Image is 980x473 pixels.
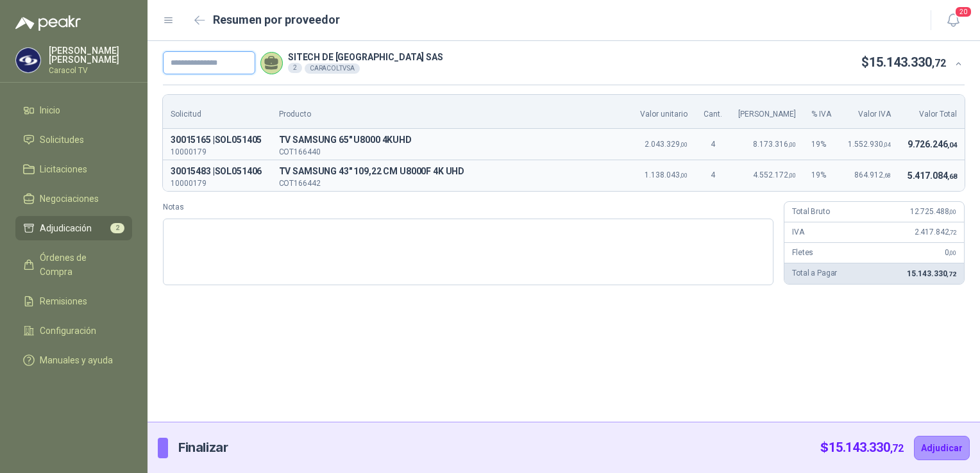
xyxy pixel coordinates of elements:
[15,98,132,122] a: Inicio
[908,170,957,181] span: 5.417.084
[883,172,891,179] span: ,68
[949,229,956,236] span: ,72
[840,95,899,129] th: Valor IVA
[942,9,965,32] button: 20
[788,172,796,179] span: ,00
[632,95,695,129] th: Valor unitario
[890,442,904,454] span: ,72
[804,160,840,190] td: 19 %
[15,289,132,313] a: Remisiones
[932,57,946,69] span: ,72
[680,141,688,148] span: ,00
[753,140,796,149] span: 8.173.316
[820,438,904,458] p: $
[279,179,625,187] p: COT166442
[792,247,813,259] p: Fletes
[15,319,132,343] a: Configuración
[949,249,956,256] span: ,00
[49,46,132,64] p: [PERSON_NAME] [PERSON_NAME]
[40,103,60,117] span: Inicio
[645,140,688,149] span: 2.043.329
[695,129,730,160] td: 4
[271,95,632,129] th: Producto
[792,267,837,279] p: Total a Pagar
[40,353,113,367] span: Manuales y ayuda
[15,348,132,372] a: Manuales y ayuda
[695,95,730,129] th: Cant.
[15,157,132,181] a: Licitaciones
[110,223,124,233] span: 2
[15,128,132,152] a: Solicitudes
[954,6,972,18] span: 20
[279,133,625,148] p: T
[279,148,625,156] p: COT166440
[829,440,904,455] span: 15.143.330
[914,436,970,460] button: Adjudicar
[213,11,340,29] h2: Resumen por proveedor
[908,139,957,149] span: 9.726.246
[171,179,264,187] p: 10000179
[16,48,40,72] img: Company Logo
[171,133,264,148] p: 30015165 | SOL051405
[804,129,840,160] td: 19 %
[15,216,132,240] a: Adjudicación2
[645,170,688,179] span: 1.138.043
[288,53,443,62] p: SITECH DE [GEOGRAPHIC_DATA] SAS
[15,245,132,284] a: Órdenes de Compra
[40,133,84,147] span: Solicitudes
[883,141,891,148] span: ,04
[40,192,99,206] span: Negociaciones
[899,95,965,129] th: Valor Total
[15,15,81,31] img: Logo peakr
[15,187,132,211] a: Negociaciones
[171,164,264,179] p: 30015483 | SOL051406
[910,207,956,216] span: 12.725.488
[40,294,87,308] span: Remisiones
[40,162,87,176] span: Licitaciones
[907,269,956,278] span: 15.143.330
[730,95,804,129] th: [PERSON_NAME]
[305,63,360,74] div: CARACOLTV SA
[163,95,271,129] th: Solicitud
[40,251,120,279] span: Órdenes de Compra
[915,228,956,236] span: 2.417.842
[861,53,946,72] p: $
[947,270,956,278] span: ,72
[947,172,957,181] span: ,68
[753,170,796,179] span: 4.552.172
[49,67,132,74] p: Caracol TV
[171,148,264,156] p: 10000179
[854,170,891,179] span: 864.912
[40,221,92,235] span: Adjudicación
[792,206,829,218] p: Total Bruto
[869,54,946,70] span: 15.143.330
[279,164,625,179] span: TV SAMSUNG 43" 109,22 CM U8000F 4K UHD
[788,141,796,148] span: ,00
[178,438,228,458] p: Finalizar
[695,160,730,190] td: 4
[279,164,625,179] p: T
[792,226,804,238] p: IVA
[288,63,302,73] div: 2
[945,248,956,257] span: 0
[947,141,957,149] span: ,04
[804,95,840,129] th: % IVA
[40,324,96,338] span: Configuración
[163,201,773,213] label: Notas
[848,140,891,149] span: 1.552.930
[279,133,625,148] span: TV SAMSUNG 65" U8000 4KUHD
[949,208,956,215] span: ,00
[680,172,688,179] span: ,00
